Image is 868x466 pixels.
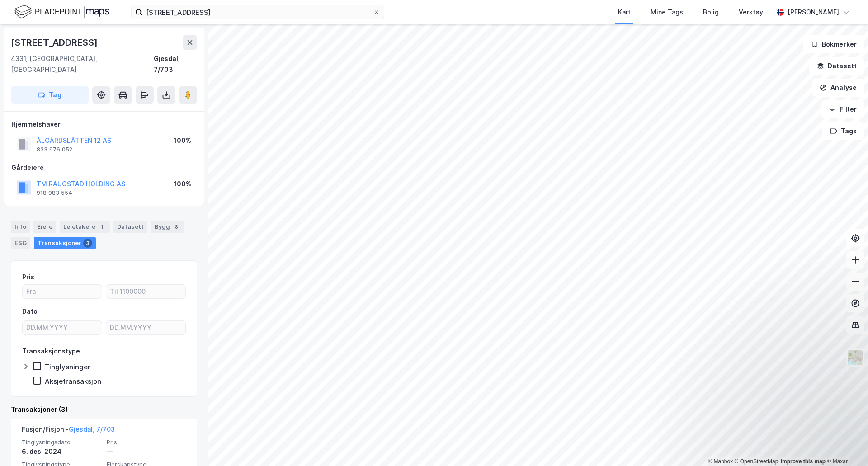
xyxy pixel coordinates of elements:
div: — [107,446,186,457]
a: Gjesdal, 7/703 [69,425,115,433]
button: Tag [11,86,89,104]
div: Mine Tags [651,7,683,18]
div: Leietakere [60,221,110,233]
div: Pris [22,272,34,282]
button: Datasett [809,57,864,75]
button: Filter [821,100,864,118]
input: Søk på adresse, matrikkel, gårdeiere, leietakere eller personer [142,5,373,19]
div: Fusjon/Fisjon - [22,424,115,438]
div: Transaksjoner [34,237,96,249]
div: Transaksjonstype [22,346,80,357]
div: Info [11,221,30,233]
input: DD.MM.YYYY [23,321,102,334]
div: Kart [618,7,631,18]
button: Bokmerker [803,35,864,53]
div: [STREET_ADDRESS] [11,35,99,50]
div: Hjemmelshaver [11,119,197,130]
div: Tinglysninger [45,362,90,371]
div: Eiere [33,221,56,233]
div: ESG [11,237,30,249]
div: 4331, [GEOGRAPHIC_DATA], [GEOGRAPHIC_DATA] [11,53,154,75]
div: 3 [83,239,92,248]
div: Bygg [151,221,184,233]
div: 1 [97,222,106,231]
img: Z [847,349,864,366]
div: 100% [174,135,191,146]
div: 8 [172,222,181,231]
div: Gjesdal, 7/703 [154,53,197,75]
button: Tags [822,122,864,140]
input: Til 1100000 [106,285,185,298]
div: 100% [174,179,191,189]
div: [PERSON_NAME] [788,7,839,18]
a: Mapbox [708,458,733,465]
div: 918 983 554 [37,189,72,197]
div: Verktøy [739,7,763,18]
a: Improve this map [781,458,826,465]
span: Tinglysningsdato [22,438,101,446]
div: 833 976 052 [37,146,72,153]
div: Datasett [113,221,147,233]
img: logo.f888ab2527a4732fd821a326f86c7f29.svg [14,4,109,20]
input: Fra [23,285,102,298]
a: OpenStreetMap [735,458,778,465]
input: DD.MM.YYYY [106,321,185,334]
div: Dato [22,306,38,317]
div: Gårdeiere [11,162,197,173]
div: Aksjetransaksjon [45,377,101,386]
span: Pris [107,438,186,446]
div: Bolig [703,7,719,18]
div: 6. des. 2024 [22,446,101,457]
div: Transaksjoner (3) [11,404,197,415]
button: Analyse [812,79,864,97]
